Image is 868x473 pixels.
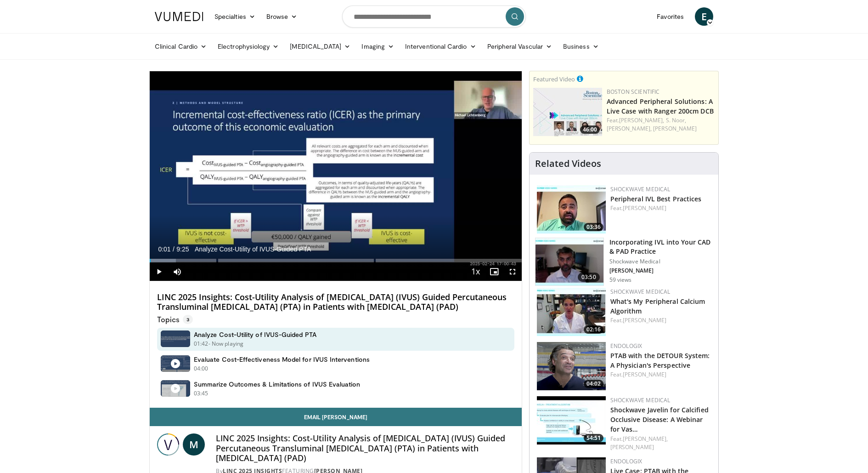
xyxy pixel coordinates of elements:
a: Endologix [610,342,643,350]
a: [PERSON_NAME], [607,125,652,132]
a: Specialties [209,7,261,26]
h4: Summarize Outcomes & Limitations of IVUS Evaluation [194,380,361,388]
a: 03:36 [537,185,606,234]
span: 9:25 [176,245,189,253]
p: 59 views [609,276,632,284]
h4: Analyze Cost-Utility of IVUS-Guided PTA [194,331,316,339]
a: [MEDICAL_DATA] [284,37,356,56]
button: Playback Rate [467,262,485,281]
img: 4a6eaadb-1133-44ac-827a-14b068d082c7.150x105_q85_crop-smart_upscale.jpg [535,238,603,286]
span: 03:36 [584,223,603,231]
a: [PERSON_NAME], [623,435,668,443]
a: Advanced Peripheral Solutions: A Live Case with Ranger 200cm DCB [607,97,714,115]
p: [PERSON_NAME] [609,267,713,274]
a: Shockwave Medical [610,396,671,404]
a: [PERSON_NAME] [653,125,697,132]
button: Play [150,262,168,281]
span: 04:02 [584,380,603,388]
a: Peripheral IVL Best Practices [610,194,702,203]
a: [PERSON_NAME] [623,370,666,378]
img: af9da20d-90cf-472d-9687-4c089bf26c94.150x105_q85_crop-smart_upscale.jpg [533,88,602,136]
a: Shockwave Javelin for Calcified Occlusive Disease: A Webinar for Vas… [610,405,709,433]
button: Enable picture-in-picture mode [485,262,503,281]
video-js: Video Player [150,71,522,281]
a: S. Noor, [666,116,687,124]
span: 3 [183,315,193,324]
div: Feat. [607,116,715,133]
a: 02:16 [537,288,606,336]
span: Analyze Cost-Utility of IVUS-Guided PTA [195,245,311,253]
img: VuMedi Logo [155,12,203,21]
a: [PERSON_NAME], [619,116,664,124]
a: Business [558,37,604,56]
h4: LINC 2025 Insights: Cost-Utility Analysis of [MEDICAL_DATA] (IVUS) Guided Percutaneous Translumin... [157,292,514,312]
span: 46:00 [580,125,600,134]
div: Feat. [610,435,711,451]
a: 04:02 [537,342,606,390]
p: Topics [157,315,193,324]
input: Search topics, interventions [342,6,526,28]
img: LINC 2025 Insights [157,433,179,456]
a: 54:51 [537,396,606,445]
a: What's My Peripheral Calcium Algorithm [610,297,705,315]
a: 03:50 Incorporating IVL into Your CAD & PAD Practice Shockwave Medical [PERSON_NAME] 59 views [535,238,713,286]
span: / [173,245,175,253]
a: 46:00 [533,88,602,136]
small: Featured Video [533,75,575,83]
a: Shockwave Medical [610,288,671,296]
a: Boston Scientific [607,88,660,96]
a: Clinical Cardio [149,37,212,56]
a: Endologix [610,457,643,465]
img: 212727b6-5f65-4615-8680-d0e4d57e9e53.png.150x105_q85_crop-smart_upscale.png [537,342,606,390]
a: Electrophysiology [212,37,284,56]
h4: Related Videos [535,158,601,169]
button: Fullscreen [503,262,522,281]
a: Browse [261,7,303,26]
p: 03:45 [194,389,209,398]
span: 02:16 [584,325,603,334]
a: Peripheral Vascular [482,37,558,56]
img: fe221e97-d25e-47e5-8d91-5dbacfec787a.150x105_q85_crop-smart_upscale.jpg [537,185,606,234]
a: Email [PERSON_NAME] [150,408,522,426]
p: 04:00 [194,365,209,373]
a: Interventional Cardio [400,37,482,56]
div: Feat. [610,204,711,212]
a: [PERSON_NAME] [623,204,666,212]
h4: Evaluate Cost-Effectiveness Model for IVUS Interventions [194,355,370,364]
span: 54:51 [584,434,603,442]
h3: Incorporating IVL into Your CAD & PAD Practice [609,238,713,256]
img: c8f46e6e-f21c-4b6e-97b9-9c3ec90914eb.150x105_q85_crop-smart_upscale.jpg [537,288,606,336]
a: E [695,7,713,26]
a: Shockwave Medical [610,185,671,193]
div: Progress Bar [150,259,522,262]
span: 03:50 [578,273,600,282]
img: 89fc5641-71dc-4e82-b24e-39db20c25ff5.150x105_q85_crop-smart_upscale.jpg [537,396,606,445]
span: 0:01 [158,245,170,253]
a: M [183,433,205,456]
button: Mute [168,262,186,281]
div: Feat. [610,316,711,325]
a: [PERSON_NAME] [623,316,666,324]
h4: LINC 2025 Insights: Cost-Utility Analysis of [MEDICAL_DATA] (IVUS) Guided Percutaneous Translumin... [216,433,514,463]
p: Shockwave Medical [609,258,713,265]
a: Imaging [356,37,400,56]
a: Favorites [651,7,689,26]
a: [PERSON_NAME] [610,443,654,451]
p: - Now playing [209,340,244,348]
div: Feat. [610,370,711,379]
p: 01:42 [194,340,209,348]
a: PTAB with the DETOUR System: A Physician's Perspective [610,351,710,370]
